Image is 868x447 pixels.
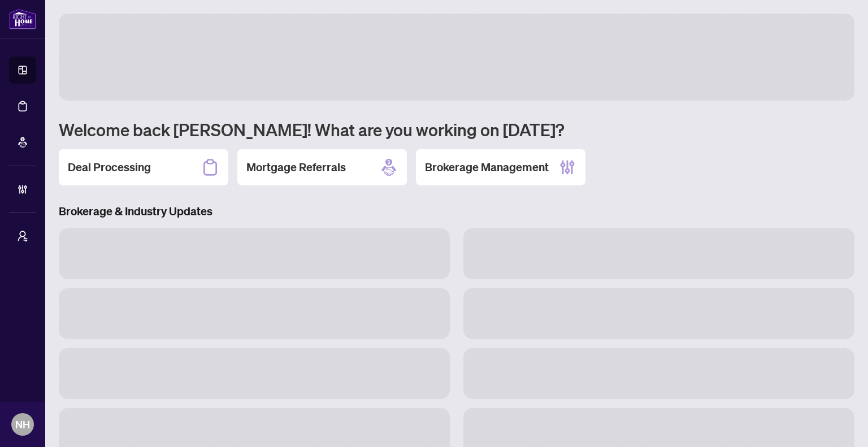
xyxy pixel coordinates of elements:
[59,203,854,219] h3: Brokerage & Industry Updates
[17,231,28,242] span: user-switch
[425,159,549,175] h2: Brokerage Management
[15,416,30,432] span: NH
[246,159,346,175] h2: Mortgage Referrals
[59,119,854,140] h1: Welcome back [PERSON_NAME]! What are you working on [DATE]?
[68,159,151,175] h2: Deal Processing
[9,8,36,29] img: logo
